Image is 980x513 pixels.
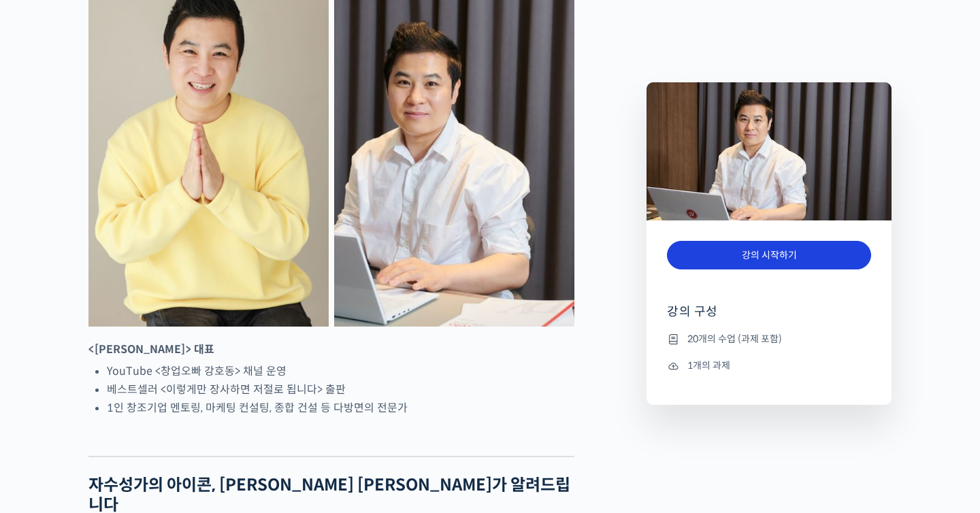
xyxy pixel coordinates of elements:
li: 베스트셀러 <이렇게만 장사하면 저절로 됩니다> 출판 [107,380,574,399]
strong: <[PERSON_NAME]> 대표 [88,342,214,357]
span: 설정 [210,420,227,431]
a: 강의 시작하기 [667,241,871,270]
h4: 강의 구성 [667,303,871,331]
span: 대화 [125,421,141,432]
a: 대화 [90,400,176,434]
li: 1인 창조기업 멘토링, 마케팅 컨설팅, 종합 건설 등 다방면의 전문가 [107,399,574,417]
a: 홈 [4,400,90,434]
a: 설정 [176,400,261,434]
li: YouTube <창업오빠 강호동> 채널 운영 [107,362,574,380]
span: 홈 [43,420,51,431]
li: 1개의 과제 [667,358,871,374]
li: 20개의 수업 (과제 포함) [667,331,871,347]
